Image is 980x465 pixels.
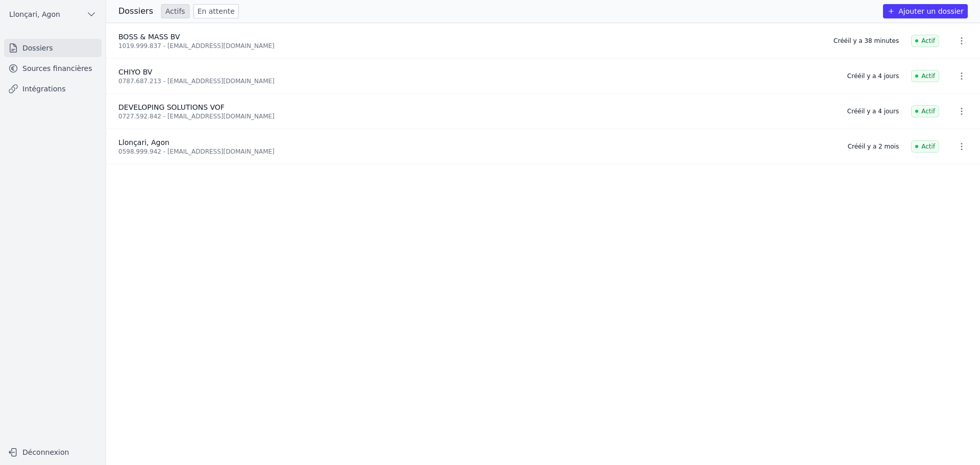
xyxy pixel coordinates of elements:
[118,138,169,146] span: Llonçari, Agon
[911,70,939,82] span: Actif
[4,39,102,57] a: Dossiers
[118,5,153,17] h3: Dossiers
[118,112,835,120] div: 0727.592.842 - [EMAIL_ADDRESS][DOMAIN_NAME]
[118,33,180,41] span: BOSS & MASS BV
[4,59,102,78] a: Sources financières
[4,6,102,22] button: Llonçari, Agon
[883,4,968,18] button: Ajouter un dossier
[161,4,189,18] a: Actifs
[848,142,899,151] div: Créé il y a 2 mois
[911,105,939,117] span: Actif
[911,35,939,47] span: Actif
[118,42,821,50] div: 1019.999.837 - [EMAIL_ADDRESS][DOMAIN_NAME]
[4,444,102,460] button: Déconnexion
[193,4,239,18] a: En attente
[118,77,835,85] div: 0787.687.213 - [EMAIL_ADDRESS][DOMAIN_NAME]
[834,37,899,45] div: Créé il y a 38 minutes
[118,68,152,76] span: CHIYO BV
[911,140,939,153] span: Actif
[118,103,225,111] span: DEVELOPING SOLUTIONS VOF
[4,80,102,98] a: Intégrations
[9,9,60,19] span: Llonçari, Agon
[847,72,899,80] div: Créé il y a 4 jours
[118,148,836,156] div: 0598.999.942 - [EMAIL_ADDRESS][DOMAIN_NAME]
[847,107,899,115] div: Créé il y a 4 jours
